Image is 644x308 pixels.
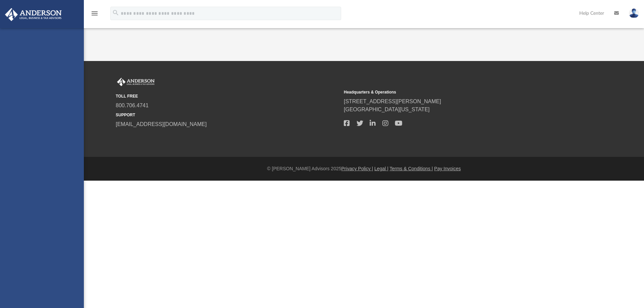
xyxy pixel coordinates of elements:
a: [STREET_ADDRESS][PERSON_NAME] [344,99,441,104]
a: Legal | [374,166,388,171]
img: User Pic [629,8,639,18]
a: Terms & Conditions | [390,166,433,171]
div: © [PERSON_NAME] Advisors 2025 [84,165,644,172]
a: [GEOGRAPHIC_DATA][US_STATE] [344,107,430,112]
i: menu [91,9,99,17]
a: Pay Invoices [434,166,461,171]
i: search [112,9,119,16]
a: menu [91,13,99,17]
small: Headquarters & Operations [344,89,567,95]
small: SUPPORT [116,112,339,118]
a: Privacy Policy | [341,166,373,171]
a: 800.706.4741 [116,103,149,108]
img: Anderson Advisors Platinum Portal [116,78,156,86]
small: TOLL FREE [116,93,339,99]
img: Anderson Advisors Platinum Portal [3,8,64,21]
a: [EMAIL_ADDRESS][DOMAIN_NAME] [116,121,207,127]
